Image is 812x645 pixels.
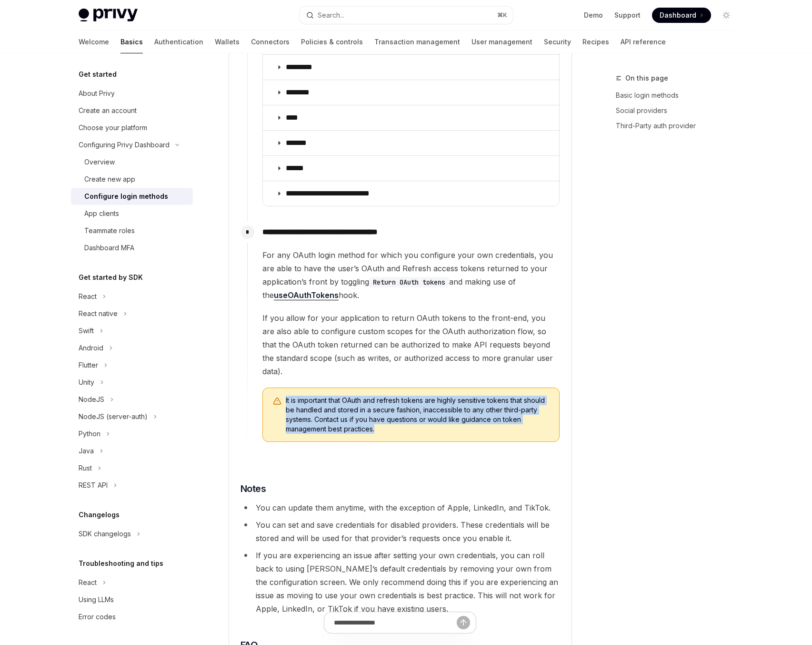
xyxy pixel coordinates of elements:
code: Return OAuth tokens [369,277,449,287]
a: Transaction management [374,31,460,53]
div: Search... [318,10,344,21]
a: Support [614,10,641,20]
button: Toggle REST API section [71,477,193,494]
button: Send message [457,616,470,629]
h5: Changelogs [79,509,120,521]
div: REST API [79,480,108,491]
button: Toggle Java section [71,442,193,460]
a: Configure login methods [71,188,193,205]
div: SDK changelogs [79,528,131,540]
div: Create an account [79,105,137,116]
a: User management [471,31,532,53]
a: About Privy [71,85,193,102]
button: Toggle NodeJS section [71,391,193,408]
div: Swift [79,325,94,337]
a: Social providers [616,103,742,118]
span: ⌘ K [497,11,507,19]
span: If you allow for your application to return OAuth tokens to the front-end, you are also able to c... [262,311,560,378]
div: Using LLMs [79,594,114,605]
h5: Troubleshooting and tips [79,558,163,569]
div: Unity [79,377,94,388]
button: Toggle Configuring Privy Dashboard section [71,136,193,154]
a: Third-Party auth provider [616,118,742,133]
div: Overview [84,156,115,168]
a: Teammate roles [71,222,193,239]
button: Toggle NodeJS (server-auth) section [71,408,193,425]
input: Ask a question... [334,612,457,633]
button: Toggle dark mode [719,8,734,23]
button: Toggle React native section [71,305,193,322]
li: You can set and save credentials for disabled providers. These credentials will be stored and wil... [241,518,560,545]
button: Toggle React section [71,288,193,305]
a: Demo [584,10,603,20]
a: Dashboard [652,8,711,23]
div: Android [79,342,103,354]
div: Choose your platform [79,122,147,133]
li: If you are experiencing an issue after setting your own credentials, you can roll back to using [... [241,549,560,615]
button: Toggle Python section [71,425,193,442]
div: NodeJS [79,394,104,405]
div: Dashboard MFA [84,242,134,254]
span: Dashboard [660,10,696,20]
a: Using LLMs [71,591,193,608]
a: API reference [621,31,666,53]
span: It is important that OAuth and refresh tokens are highly sensitive tokens that should be handled ... [286,396,550,434]
a: Authentication [154,31,203,53]
a: App clients [71,205,193,222]
div: Flutter [79,359,98,371]
a: Basic login methods [616,88,742,103]
div: Python [79,428,100,440]
button: Toggle SDK changelogs section [71,525,193,543]
div: React [79,291,97,302]
a: Error codes [71,608,193,625]
span: On this page [625,72,668,84]
button: Toggle Rust section [71,460,193,477]
div: Java [79,445,94,457]
div: Teammate roles [84,225,135,236]
div: Configuring Privy Dashboard [79,139,170,151]
a: useOAuthTokens [274,290,339,300]
button: Toggle Swift section [71,322,193,339]
svg: Warning [272,397,282,406]
a: Create an account [71,102,193,119]
a: Connectors [251,31,290,53]
h5: Get started by SDK [79,272,143,283]
li: You can update them anytime, with the exception of Apple, LinkedIn, and TikTok. [241,501,560,514]
span: Notes [241,482,266,495]
a: Choose your platform [71,119,193,136]
button: Toggle Flutter section [71,357,193,374]
a: Wallets [215,31,240,53]
a: Welcome [79,31,109,53]
button: Toggle Android section [71,339,193,357]
a: Recipes [582,31,609,53]
a: Overview [71,154,193,171]
a: Basics [120,31,143,53]
div: Configure login methods [84,191,168,202]
div: Create new app [84,174,135,185]
div: Rust [79,462,92,474]
button: Toggle React section [71,574,193,591]
img: light logo [79,9,138,22]
div: App clients [84,208,119,219]
span: For any OAuth login method for which you configure your own credentials, you are able to have the... [262,248,560,302]
a: Create new app [71,171,193,188]
div: React native [79,308,118,319]
div: About Privy [79,88,115,99]
div: React [79,577,97,588]
a: Policies & controls [301,31,363,53]
div: Error codes [79,611,116,623]
button: Toggle Unity section [71,374,193,391]
button: Open search [300,7,513,24]
a: Dashboard MFA [71,239,193,256]
a: Security [544,31,571,53]
h5: Get started [79,69,117,80]
div: NodeJS (server-auth) [79,411,148,422]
